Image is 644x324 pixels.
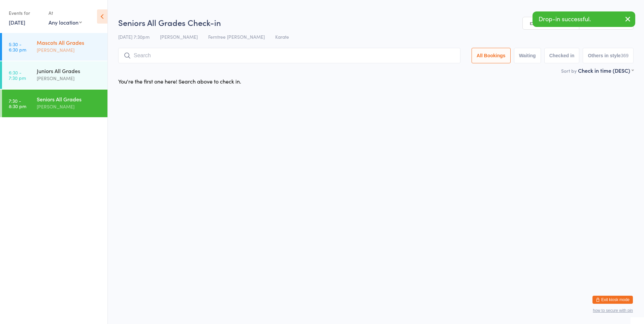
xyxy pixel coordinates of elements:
button: Others in style369 [583,48,634,63]
a: [DATE] [9,19,25,26]
a: 6:30 -7:30 pmJuniors All Grades[PERSON_NAME] [2,61,107,89]
div: Check in time (DESC) [578,67,634,74]
span: Karate [275,33,289,40]
div: [PERSON_NAME] [37,74,102,82]
div: Drop-in successful. [533,11,635,27]
div: Any location [49,19,82,26]
div: Juniors All Grades [37,67,102,74]
button: Waiting [514,48,541,63]
span: [DATE] 7:30pm [118,33,150,40]
div: 369 [621,53,629,58]
time: 5:30 - 6:30 pm [9,41,26,52]
a: 7:30 -8:30 pmSeniors All Grades[PERSON_NAME] [2,90,107,117]
label: Sort by [561,67,577,74]
button: Exit kiosk mode [592,296,633,304]
time: 7:30 - 8:30 pm [9,98,26,109]
button: how to secure with pin [593,308,633,313]
a: 5:30 -6:30 pmMascots All Grades[PERSON_NAME] [2,33,107,61]
span: [PERSON_NAME] [160,33,198,40]
button: Checked in [544,48,580,63]
div: [PERSON_NAME] [37,46,102,54]
div: Seniors All Grades [37,95,102,103]
time: 6:30 - 7:30 pm [9,70,26,80]
input: Search [118,48,460,63]
button: All Bookings [472,48,511,63]
span: Ferntree [PERSON_NAME] [208,33,265,40]
div: [PERSON_NAME] [37,103,102,110]
div: Mascots All Grades [37,39,102,46]
div: At [49,7,82,19]
h2: Seniors All Grades Check-in [118,17,634,28]
div: You're the first one here! Search above to check in. [118,77,241,85]
div: Events for [9,7,42,19]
